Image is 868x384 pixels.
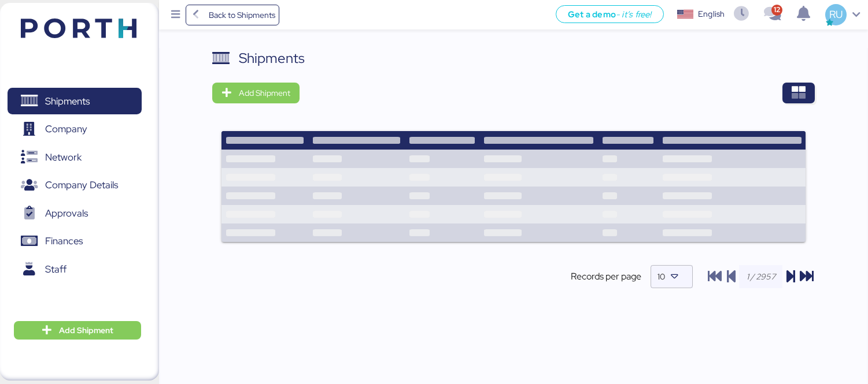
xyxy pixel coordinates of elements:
[8,88,142,114] a: Shipments
[45,121,87,137] span: Company
[8,144,142,170] a: Network
[8,256,142,282] a: Staff
[739,265,782,288] input: 1 / 2957
[571,270,641,284] span: Records per page
[8,172,142,199] a: Company Details
[186,5,280,25] a: Back to Shipments
[45,261,67,278] span: Staff
[45,205,88,222] span: Approvals
[8,116,142,143] a: Company
[14,321,141,340] button: Add Shipment
[209,8,275,22] span: Back to Shipments
[239,48,305,69] div: Shipments
[212,83,300,103] button: Add Shipment
[166,5,186,25] button: Menu
[698,8,725,20] div: English
[45,149,82,166] span: Network
[8,200,142,226] a: Approvals
[45,177,118,193] span: Company Details
[45,93,90,110] span: Shipments
[239,86,290,100] span: Add Shipment
[45,233,83,249] span: Finances
[658,271,665,282] span: 10
[829,7,843,22] span: RU
[8,228,142,255] a: Finances
[59,323,113,337] span: Add Shipment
